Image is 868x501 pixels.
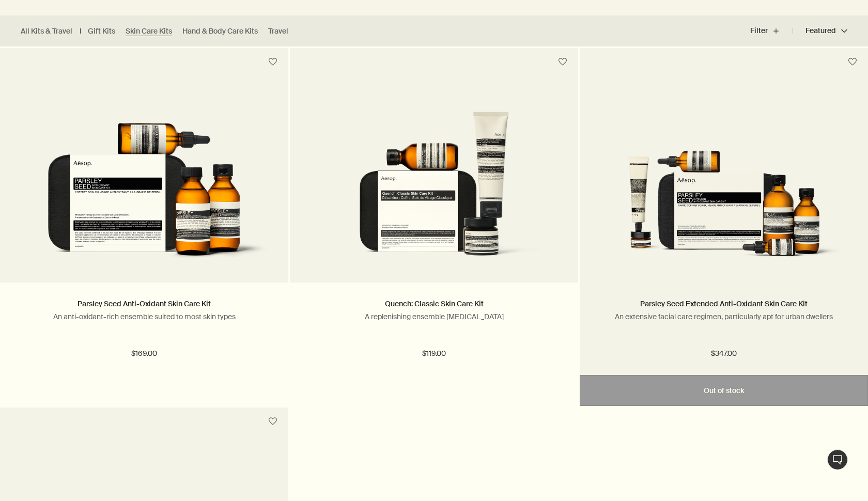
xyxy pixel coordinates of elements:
[268,26,288,36] a: Travel
[263,53,282,71] button: Save to cabinet
[126,26,172,36] a: Skin Care Kits
[843,53,862,71] button: Save to cabinet
[750,19,793,43] button: Filter
[16,312,273,321] p: An anti-oxidant-rich ensemble suited to most skin types
[21,26,72,36] a: All Kits & Travel
[640,299,808,308] a: Parsley Seed Extended Anti-Oxidant Skin Care Kit
[78,299,211,308] a: Parsley Seed Anti-Oxidant Skin Care Kit
[793,19,847,43] button: Featured
[88,26,115,36] a: Gift Kits
[580,375,868,406] button: Out of stock - $347.00
[595,111,853,267] img: Parsley Seed Extended Skin Care kit surrounded by the contents of the kit
[263,412,282,431] button: Save to cabinet
[595,312,853,321] p: An extensive facial care regimen, particularly apt for urban dwellers
[580,76,868,283] a: Parsley Seed Extended Skin Care kit surrounded by the contents of the kit
[385,299,484,308] a: Quench: Classic Skin Care Kit
[131,348,157,360] span: $169.00
[182,26,258,36] a: Hand & Body Care Kits
[711,348,737,360] span: $347.00
[305,111,563,267] img: Quench Kit
[422,348,446,360] span: $119.00
[553,53,572,71] button: Save to cabinet
[827,449,848,470] button: Live Assistance
[305,312,563,321] p: A replenishing ensemble [MEDICAL_DATA]
[290,76,578,283] a: Quench Kit
[16,111,273,267] img: Kit container along with three Parsley Seed products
